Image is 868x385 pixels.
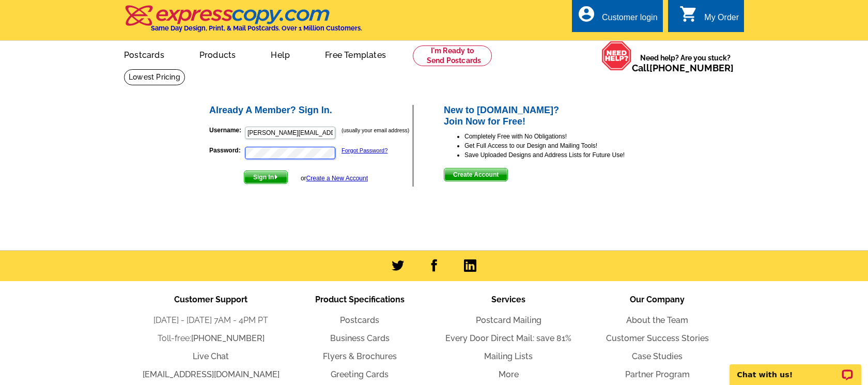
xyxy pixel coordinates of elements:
[491,295,525,304] span: Services
[444,105,660,127] h2: New to [DOMAIN_NAME]? Join Now for Free!
[602,13,658,27] div: Customer login
[626,315,688,325] a: About the Team
[577,5,596,23] i: account_circle
[209,105,412,116] h2: Already A Member? Sign In.
[476,315,541,325] a: Postcard Mailing
[209,146,244,155] label: Password:
[191,333,265,343] a: [PHONE_NUMBER]
[342,147,388,153] a: Forgot Password?
[308,42,402,66] a: Free Templates
[244,171,287,183] span: Sign In
[136,332,285,345] li: Toll-free:
[606,333,709,343] a: Customer Success Stories
[342,127,409,133] small: (usually your email address)
[301,174,368,183] div: or
[209,126,244,135] label: Username:
[444,168,508,181] button: Create Account
[244,171,288,184] button: Sign In
[331,369,389,379] a: Greeting Cards
[193,351,229,361] a: Live Chat
[499,369,519,379] a: More
[464,141,660,150] li: Get Full Access to our Design and Mailing Tools!
[679,5,698,23] i: shopping_cart
[306,175,368,182] a: Create a New Account
[136,314,285,327] li: [DATE] - [DATE] 7AM - 4PM PT
[124,12,362,32] a: Same Day Design, Print, & Mail Postcards. Over 1 Million Customers.
[601,41,632,71] img: help
[174,295,247,304] span: Customer Support
[444,168,507,181] span: Create Account
[183,42,253,66] a: Products
[484,351,533,361] a: Mailing Lists
[143,369,280,379] a: [EMAIL_ADDRESS][DOMAIN_NAME]
[679,11,739,24] a: shopping_cart My Order
[577,11,658,24] a: account_circle Customer login
[630,295,685,304] span: Our Company
[464,150,660,160] li: Save Uploaded Designs and Address Lists for Future Use!
[274,175,278,179] img: button-next-arrow-white.png
[632,351,683,361] a: Case Studies
[151,24,362,32] h4: Same Day Design, Print, & Mail Postcards. Over 1 Million Customers.
[632,63,734,73] span: Call
[330,333,390,343] a: Business Cards
[445,333,571,343] a: Every Door Direct Mail: save 81%
[632,53,739,73] span: Need help? Are you stuck?
[315,295,405,304] span: Product Specifications
[723,352,868,385] iframe: LiveChat chat widget
[254,42,306,66] a: Help
[323,351,397,361] a: Flyers & Brochures
[649,63,734,73] a: [PHONE_NUMBER]
[464,132,660,141] li: Completely Free with No Obligations!
[340,315,379,325] a: Postcards
[704,13,739,27] div: My Order
[625,369,690,379] a: Partner Program
[107,42,181,66] a: Postcards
